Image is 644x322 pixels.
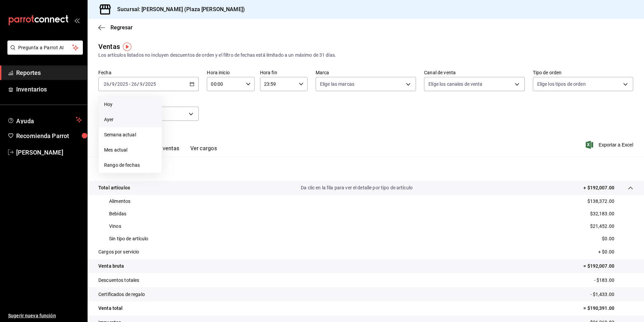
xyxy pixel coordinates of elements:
span: Mes actual [104,146,156,154]
p: - $1,433.00 [590,291,633,298]
h3: Sucursal: [PERSON_NAME] (Plaza [PERSON_NAME]) [112,5,245,14]
div: Ventas [98,42,120,52]
p: Cargos por servicio [98,248,139,256]
input: ---- [145,81,156,87]
span: / [115,81,117,87]
span: Elige las marcas [320,81,354,87]
p: $0.00 [602,235,614,242]
p: Venta total [98,305,123,312]
button: Exportar a Excel [587,141,633,149]
a: Pregunta a Parrot AI [5,49,83,56]
p: Alimentos [109,198,130,205]
span: Recomienda Parrot [16,131,82,140]
span: Pregunta a Parrot AI [18,44,72,51]
input: ---- [117,81,128,87]
label: Tipo de orden [533,70,633,75]
span: Reportes [16,68,82,77]
input: -- [111,81,115,87]
img: Tooltip marker [123,43,131,51]
button: Pregunta a Parrot AI [7,41,83,55]
p: $21,452.00 [590,223,614,230]
p: = $190,391.00 [583,305,633,312]
span: Ayer [104,116,156,123]
span: Hoy [104,101,156,108]
span: Rango de fechas [104,162,156,169]
label: Hora inicio [207,70,254,75]
p: $32,183.00 [590,210,614,217]
p: = $192,007.00 [583,263,633,270]
span: Ayuda [16,116,73,124]
span: Elige los canales de venta [428,81,482,87]
p: Sin tipo de artículo [109,235,149,242]
p: Vinos [109,223,121,230]
span: [PERSON_NAME] [16,148,82,157]
span: Regresar [110,24,133,31]
p: Da clic en la fila para ver el detalle por tipo de artículo [301,184,413,191]
p: $138,372.00 [587,198,614,205]
p: - $183.00 [594,277,633,284]
label: Fecha [98,70,199,75]
p: Certificados de regalo [98,291,145,298]
span: / [143,81,145,87]
input: -- [131,81,137,87]
span: - [129,81,130,87]
input: -- [139,81,143,87]
button: Ver ventas [153,145,180,157]
button: open_drawer_menu [74,18,79,23]
p: + $0.00 [598,248,633,256]
span: Elige los tipos de orden [537,81,586,87]
p: Venta bruta [98,263,124,270]
input: -- [103,81,109,87]
span: / [137,81,139,87]
p: + $192,007.00 [583,184,614,191]
span: Inventarios [16,85,82,94]
label: Marca [316,70,416,75]
button: Ver cargos [190,145,217,157]
label: Canal de venta [424,70,524,75]
p: Resumen [98,165,633,173]
span: / [109,81,111,87]
div: Los artículos listados no incluyen descuentos de orden y el filtro de fechas está limitado a un m... [98,52,633,59]
span: Sugerir nueva función [8,312,82,319]
p: Bebidas [109,210,126,217]
span: Semana actual [104,131,156,138]
p: Total artículos [98,184,130,191]
div: navigation tabs [109,145,217,157]
p: Descuentos totales [98,277,139,284]
label: Hora fin [260,70,308,75]
button: Regresar [98,24,133,31]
